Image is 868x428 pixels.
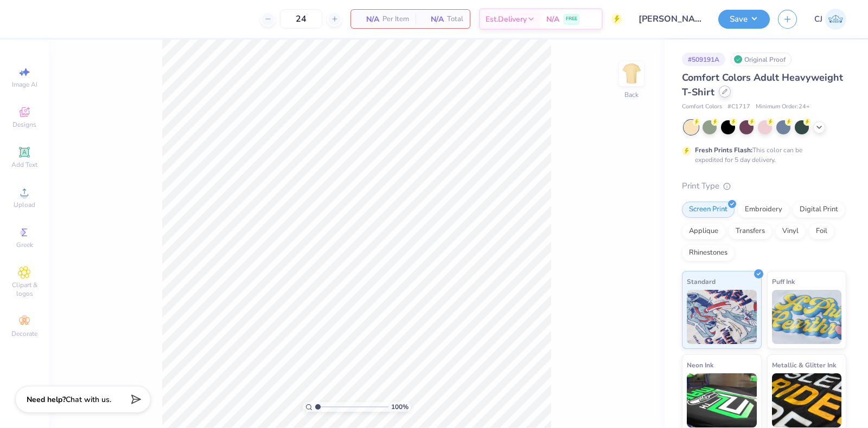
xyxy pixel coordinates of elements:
img: Neon Ink [687,373,757,427]
span: Add Text [11,160,37,169]
div: # 509191A [682,53,725,66]
button: Save [718,10,770,29]
div: Embroidery [738,202,789,218]
div: Foil [809,223,834,239]
input: Untitled Design [630,8,710,30]
input: – – [280,9,322,29]
div: Rhinestones [682,245,735,261]
span: Puff Ink [772,276,795,287]
span: Chat with us. [66,394,111,405]
span: Clipart & logos [5,281,43,298]
span: Est. Delivery [486,14,527,25]
span: 100 % [391,402,409,412]
span: Decorate [11,329,37,338]
div: Vinyl [775,223,806,239]
div: Transfers [729,223,772,239]
span: Standard [687,276,716,287]
strong: Fresh Prints Flash: [695,146,752,154]
span: Comfort Colors Adult Heavyweight T-Shirt [682,71,843,99]
a: CJ [814,9,846,30]
div: Screen Print [682,202,735,218]
div: Digital Print [793,202,845,218]
span: Greek [16,241,33,249]
strong: Need help? [27,394,66,405]
span: Per Item [382,14,409,25]
div: Original Proof [731,53,792,66]
span: Minimum Order: 24 + [756,102,810,112]
span: Upload [14,200,35,209]
div: Print Type [682,180,846,192]
span: Neon Ink [687,359,713,371]
img: Metallic & Glitter Ink [772,373,842,427]
span: N/A [422,14,444,25]
span: N/A [546,14,559,25]
div: Back [624,90,639,100]
span: FREE [566,15,577,23]
span: Total [447,14,463,25]
span: Designs [12,120,36,129]
img: Standard [687,290,757,344]
div: Applique [682,223,725,239]
span: CJ [814,13,822,25]
span: Metallic & Glitter Ink [772,359,836,371]
img: Carljude Jashper Liwanag [825,9,846,30]
div: This color can be expedited for 5 day delivery. [695,145,828,165]
img: Puff Ink [772,290,842,344]
span: # C1717 [727,102,750,112]
span: Image AI [12,80,37,89]
img: Back [621,63,642,85]
span: Comfort Colors [682,102,722,112]
span: N/A [358,14,379,25]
